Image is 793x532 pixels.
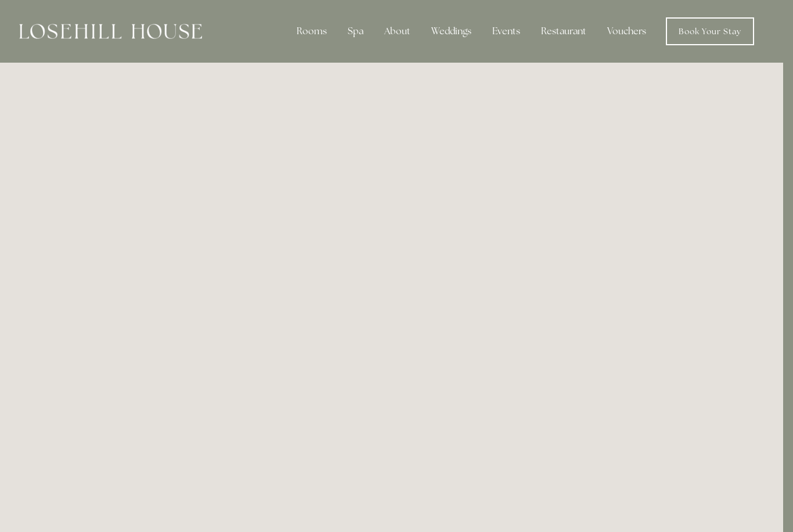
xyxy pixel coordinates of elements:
[598,20,655,43] a: Vouchers
[338,20,373,43] div: Spa
[422,20,481,43] div: Weddings
[666,17,754,45] a: Book Your Stay
[287,20,336,43] div: Rooms
[375,20,420,43] div: About
[532,20,596,43] div: Restaurant
[19,24,202,39] img: Losehill House
[483,20,529,43] div: Events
